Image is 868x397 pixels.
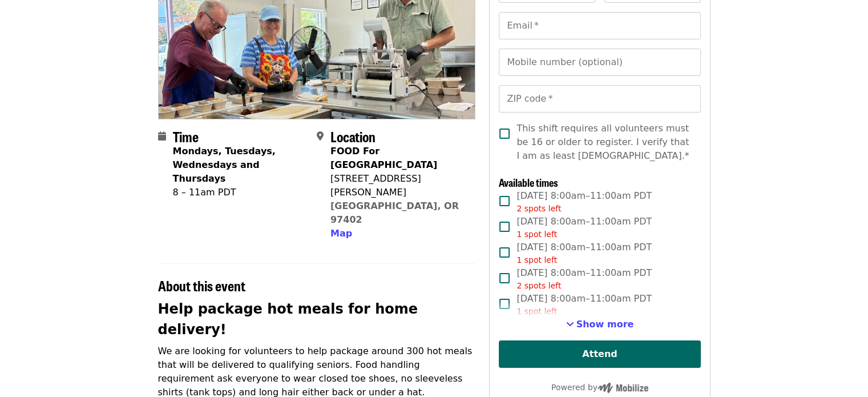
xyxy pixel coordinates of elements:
[173,146,276,184] strong: Mondays, Tuesdays, Wednesdays and Thursdays
[499,12,700,39] input: Email
[597,383,648,393] img: Powered by Mobilize
[516,122,691,163] span: This shift requires all volunteers must be 16 or older to register. I verify that I am as least [...
[158,299,476,340] h2: Help package hot meals for home delivery!
[516,204,561,213] span: 2 spots left
[516,215,652,240] span: [DATE] 8:00am–11:00am PDT
[173,186,308,199] div: 8 – 11am PDT
[330,172,466,199] div: [STREET_ADDRESS][PERSON_NAME]
[173,126,199,146] span: Time
[516,255,557,264] span: 1 spot left
[516,307,557,316] span: 1 spot left
[516,266,652,292] span: [DATE] 8:00am–11:00am PDT
[551,383,648,392] span: Powered by
[576,319,634,330] span: Show more
[516,189,652,215] span: [DATE] 8:00am–11:00am PDT
[158,275,245,295] span: About this event
[330,200,459,225] a: [GEOGRAPHIC_DATA], OR 97402
[566,318,634,331] button: See more timeslots
[516,292,652,318] span: [DATE] 8:00am–11:00am PDT
[516,230,557,239] span: 1 spot left
[330,228,352,239] span: Map
[499,175,558,190] span: Available times
[516,240,652,266] span: [DATE] 8:00am–11:00am PDT
[499,49,700,76] input: Mobile number (optional)
[330,146,437,170] strong: FOOD For [GEOGRAPHIC_DATA]
[499,85,700,113] input: ZIP code
[499,340,700,368] button: Attend
[516,281,561,290] span: 2 spots left
[158,131,166,142] i: calendar icon
[317,131,324,142] i: map-marker-alt icon
[330,126,376,146] span: Location
[330,227,352,240] button: Map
